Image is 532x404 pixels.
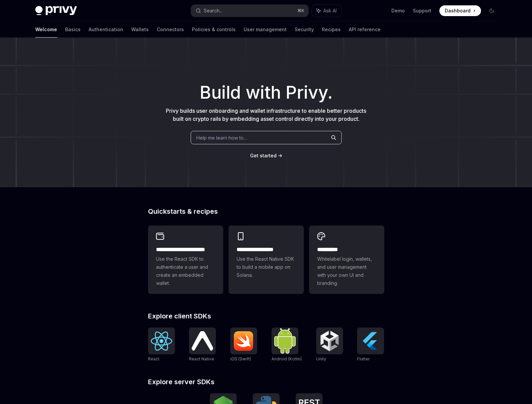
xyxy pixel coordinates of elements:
[349,21,381,38] a: API reference
[391,7,405,14] a: Demo
[35,6,77,15] img: dark logo
[148,208,218,215] span: Quickstarts & recipes
[250,153,277,158] span: Get started
[439,5,481,16] a: Dashboard
[230,327,257,362] a: iOS (Swift)iOS (Swift)
[486,5,497,16] button: Toggle dark mode
[316,356,326,361] span: Unity
[272,356,302,361] span: Android (Kotlin)
[316,327,343,362] a: UnityUnity
[297,8,304,13] span: ⌘ K
[166,107,366,122] span: Privy builds user onboarding and wallet infrastructure to enable better products built on crypto ...
[319,330,340,352] img: Unity
[148,327,175,362] a: ReactReact
[189,356,214,361] span: React Native
[357,356,370,361] span: Flutter
[312,5,341,17] button: Ask AI
[229,225,304,294] a: **** **** **** ***Use the React Native SDK to build a mobile app on Solana.
[237,255,296,279] span: Use the React Native SDK to build a mobile app on Solana.
[272,327,302,362] a: Android (Kotlin)Android (Kotlin)
[156,255,215,287] span: Use the React SDK to authenticate a user and create an embedded wallet.
[65,21,81,38] a: Basics
[360,330,381,352] img: Flutter
[35,21,57,38] a: Welcome
[204,7,223,15] div: Search...
[191,5,308,17] button: Search...⌘K
[323,7,337,14] span: Ask AI
[357,327,384,362] a: FlutterFlutter
[317,255,376,287] span: Whitelabel login, wallets, and user management with your own UI and branding.
[196,134,247,141] span: Help me learn how to…
[148,356,159,361] span: React
[89,21,123,38] a: Authentication
[233,331,254,351] img: iOS (Swift)
[295,21,314,38] a: Security
[148,378,214,385] span: Explore server SDKs
[230,356,251,361] span: iOS (Swift)
[148,313,211,319] span: Explore client SDKs
[322,21,341,38] a: Recipes
[244,21,287,38] a: User management
[157,21,184,38] a: Connectors
[445,7,471,14] span: Dashboard
[274,328,296,353] img: Android (Kotlin)
[413,7,431,14] a: Support
[192,331,213,350] img: React Native
[192,21,236,38] a: Policies & controls
[200,87,333,99] span: Build with Privy.
[189,327,216,362] a: React NativeReact Native
[151,332,172,351] img: React
[309,225,384,294] a: **** *****Whitelabel login, wallets, and user management with your own UI and branding.
[250,152,277,159] a: Get started
[131,21,149,38] a: Wallets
